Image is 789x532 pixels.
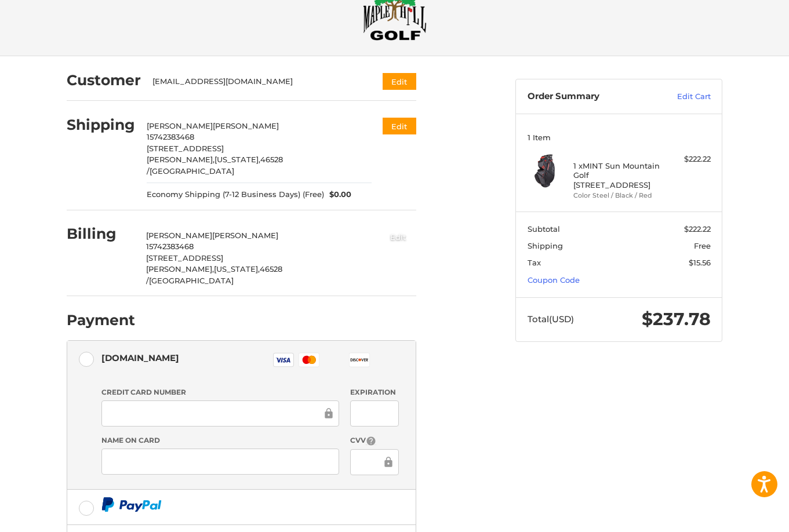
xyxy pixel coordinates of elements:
span: [STREET_ADDRESS] [147,144,224,153]
label: Credit Card Number [101,387,339,398]
span: $0.00 [324,189,352,201]
span: Economy Shipping (7-12 Business Days) (Free) [147,189,324,201]
button: Edit [383,73,416,90]
span: [PERSON_NAME] [146,231,212,240]
span: Tax [528,258,541,267]
h2: Shipping [67,116,135,134]
span: 15742383468 [147,132,194,141]
span: 15742383468 [146,242,194,251]
span: [PERSON_NAME] [212,231,278,240]
span: 46528 / [146,264,282,285]
span: [PERSON_NAME], [146,264,214,274]
label: Name on Card [101,435,339,446]
button: Edit [380,227,416,246]
span: $222.22 [684,224,711,234]
span: [PERSON_NAME] [147,121,213,130]
span: [US_STATE], [214,155,260,164]
span: [STREET_ADDRESS] [146,253,223,263]
span: Subtotal [528,224,560,234]
h2: Payment [67,311,135,329]
span: [PERSON_NAME], [147,155,214,164]
img: PayPal icon [101,497,162,512]
h3: 1 Item [528,133,711,142]
span: Free [694,241,711,250]
div: [DOMAIN_NAME] [101,348,179,367]
span: [GEOGRAPHIC_DATA] [149,276,234,285]
a: Coupon Code [528,275,580,285]
span: Total (USD) [528,314,574,325]
span: Shipping [528,241,563,250]
span: [PERSON_NAME] [213,121,279,130]
div: $222.22 [665,154,711,165]
a: Edit Cart [652,91,711,103]
h2: Billing [67,225,134,243]
span: $237.78 [642,308,711,330]
li: Color Steel / Black / Red [573,191,662,201]
span: [US_STATE], [214,264,260,274]
span: 46528 / [147,155,283,176]
button: Edit [383,118,416,134]
h3: Order Summary [528,91,652,103]
span: [GEOGRAPHIC_DATA] [150,166,234,176]
span: $15.56 [689,258,711,267]
label: Expiration [350,387,398,398]
h4: 1 x MINT Sun Mountain Golf [STREET_ADDRESS] [573,161,662,190]
h2: Customer [67,71,141,89]
label: CVV [350,435,398,446]
div: [EMAIL_ADDRESS][DOMAIN_NAME] [152,76,361,88]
